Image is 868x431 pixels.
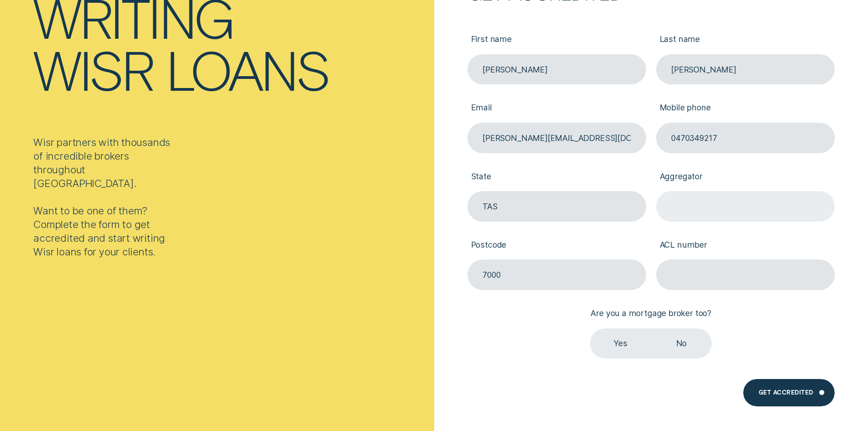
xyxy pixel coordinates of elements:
[467,163,646,191] label: State
[656,163,835,191] label: Aggregator
[33,135,175,259] div: Wisr partners with thousands of incredible brokers throughout [GEOGRAPHIC_DATA]. Want to be one o...
[587,300,715,328] label: Are you a mortgage broker too?
[656,26,835,54] label: Last name
[656,232,835,260] label: ACL number
[651,328,712,359] label: No
[656,95,835,123] label: Mobile phone
[33,43,153,95] div: Wisr
[743,379,834,406] button: Get Accredited
[166,43,329,95] div: loans
[467,26,646,54] label: First name
[467,232,646,260] label: Postcode
[467,95,646,123] label: Email
[590,328,651,359] label: Yes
